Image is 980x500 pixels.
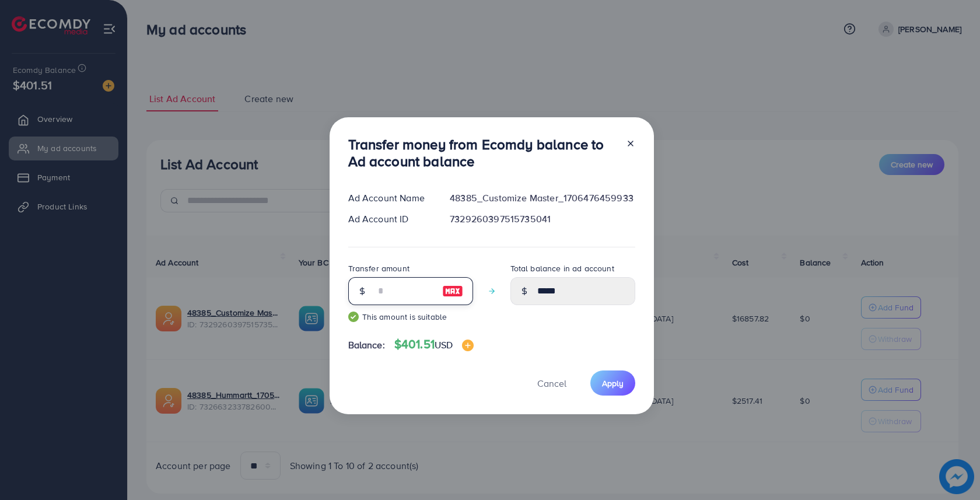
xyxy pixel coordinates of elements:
small: This amount is suitable [348,311,473,323]
label: Transfer amount [348,263,409,274]
img: guide [348,312,359,322]
button: Cancel [523,370,581,396]
h3: Transfer money from Ecomdy balance to Ad account balance [348,136,617,170]
span: Apply [602,377,624,389]
div: 48385_Customize Master_1706476459933 [440,191,644,205]
label: Total balance in ad account [510,263,614,274]
span: Cancel [537,377,566,390]
span: Balance: [348,338,385,352]
span: USD [435,338,453,351]
div: Ad Account Name [339,191,441,205]
div: Ad Account ID [339,212,441,226]
button: Apply [590,370,635,396]
div: 7329260397515735041 [440,212,644,226]
img: image [462,340,474,351]
img: image [442,284,463,298]
h4: $401.51 [394,337,474,352]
